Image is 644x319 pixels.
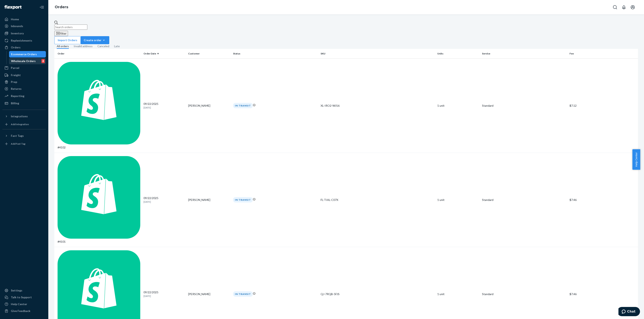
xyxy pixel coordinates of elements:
[629,3,637,11] button: Open account menu
[11,114,28,118] div: Integrations
[58,156,140,244] div: #4101
[2,37,46,44] a: Replenishments
[321,198,434,202] div: FL-TIAL-C07X
[436,49,480,58] th: Units
[11,87,22,91] div: Returns
[11,123,29,126] div: Add Integration
[11,288,22,292] div: Settings
[568,58,638,153] td: $7.12
[11,73,21,77] div: Freight
[143,294,185,298] p: [DATE]
[84,38,106,42] div: Create order
[11,39,32,43] div: Replenishments
[2,100,46,106] a: Billing
[11,142,25,145] div: Add Fast Tag
[143,290,185,298] div: 09/22/2025
[480,49,568,58] th: Service
[2,113,46,120] button: Integrations
[143,106,185,109] p: [DATE]
[319,49,436,58] th: SKU
[11,24,23,28] div: Inbounds
[188,52,230,55] div: Customer
[57,44,69,49] div: All orders
[11,80,17,84] div: Prep
[482,104,566,108] p: Standard
[11,17,19,21] div: Home
[54,36,81,44] button: Import Orders
[54,49,142,58] th: Order
[11,295,32,299] div: Talk to Support
[2,44,46,51] a: Orders
[38,3,46,11] button: Close Navigation
[81,36,109,44] button: Create order
[58,62,140,149] div: #4102
[611,3,619,11] button: Open Search Box
[97,44,109,48] div: Canceled
[11,66,19,70] div: Parcel
[568,49,638,58] th: Fee
[74,44,93,48] div: Invalid address
[143,200,185,203] p: [DATE]
[482,198,566,202] p: Standard
[568,153,638,247] td: $7.46
[231,49,319,58] th: Status
[2,294,46,301] button: Talk to Support
[11,309,30,313] div: Give Feedback
[2,93,46,99] a: Reporting
[41,59,45,63] div: 4
[2,30,46,37] a: Inventory
[2,86,46,92] a: Returns
[11,45,21,49] div: Orders
[2,16,46,22] a: Home
[233,197,253,202] div: IN TRANSIT
[55,5,68,9] a: Orders
[142,49,187,58] th: Order Date
[233,103,253,108] div: IN TRANSIT
[436,153,480,247] td: 1 unit
[233,291,253,297] div: IN TRANSIT
[11,94,24,98] div: Reporting
[321,292,434,296] div: QJ-7RQB-5FJS
[321,104,434,108] div: XL-IRO2-WJ16
[11,59,36,63] div: Wholesale Orders
[2,121,46,128] a: Add Integration
[11,101,19,105] div: Billing
[2,65,46,71] a: Parcel
[11,31,24,35] div: Inventory
[2,308,46,314] button: Give Feedback
[187,58,231,153] td: [PERSON_NAME]
[436,58,480,153] td: 1 unit
[2,79,46,85] a: Prep
[143,196,185,203] div: 09/22/2025
[56,31,66,36] div: Filter
[4,5,22,9] img: Flexport logo
[114,44,120,48] div: Late
[2,133,46,139] button: Fast Tags
[11,134,24,138] div: Fast Tags
[52,1,71,13] ol: breadcrumbs
[54,31,68,36] button: Filter
[620,3,628,11] button: Open notifications
[632,149,640,170] button: Help Center
[618,307,640,317] iframe: Opens a widget where you can chat to one of our agents
[9,58,46,64] a: Wholesale Orders4
[54,25,87,30] input: Search orders
[2,23,46,29] a: Inbounds
[187,153,231,247] td: [PERSON_NAME]
[2,287,46,294] a: Settings
[2,301,46,307] a: Help Center
[11,302,27,306] div: Help Center
[482,292,566,296] p: Standard
[143,102,185,109] div: 09/22/2025
[11,52,37,56] div: Ecommerce Orders
[2,72,46,78] a: Freight
[9,51,46,57] a: Ecommerce Orders
[2,141,46,147] a: Add Fast Tag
